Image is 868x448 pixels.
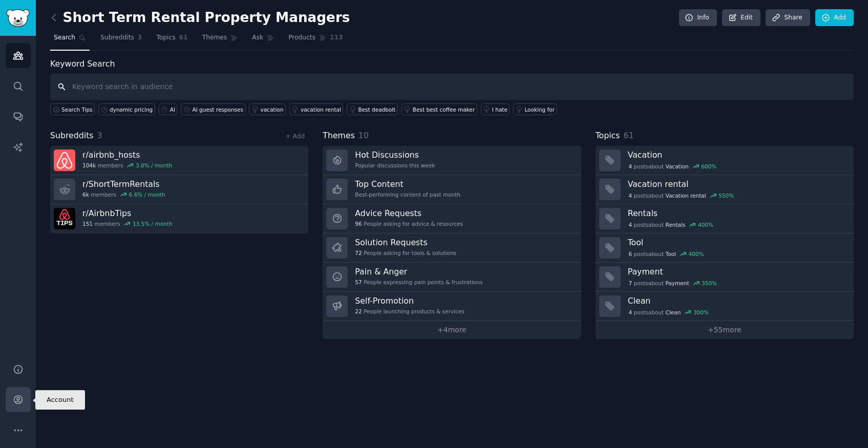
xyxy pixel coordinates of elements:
[355,150,435,160] h3: Hot Discussions
[50,10,350,26] h2: Short Term Rental Property Managers
[355,220,362,227] span: 96
[285,133,305,140] a: + Add
[323,175,581,204] a: Top ContentBest-performing content of past month
[50,103,95,115] button: Search Tips
[82,191,89,198] span: 6k
[355,249,456,257] div: People asking for tools & solutions
[666,250,676,258] span: Tool
[100,33,134,42] span: Subreddits
[82,208,173,219] h3: r/ AirbnbTips
[133,220,173,227] div: 13.5 % / month
[50,74,854,100] input: Keyword search in audience
[358,131,369,140] span: 10
[323,233,581,263] a: Solution Requests72People asking for tools & solutions
[628,179,846,189] h3: Vacation rental
[702,280,717,287] div: 350 %
[355,237,456,248] h3: Solution Requests
[596,292,854,321] a: Clean4postsaboutClean300%
[628,250,632,258] span: 6
[61,106,93,113] span: Search Tips
[413,106,475,113] div: Best best coffee maker
[82,150,172,160] h3: r/ airbnb_hosts
[153,30,191,51] a: Topics61
[679,9,717,27] a: Info
[252,33,263,42] span: Ask
[524,106,555,113] div: Looking for
[6,9,30,27] img: GummySearch logo
[628,150,846,160] h3: Vacation
[596,146,854,175] a: Vacation4postsaboutVacation600%
[596,321,854,339] a: +55more
[192,106,243,113] div: AI guest responses
[766,9,810,27] a: Share
[355,266,482,277] h3: Pain & Anger
[289,103,343,115] a: vacation rental
[628,309,632,316] span: 4
[138,33,142,42] span: 3
[596,233,854,263] a: Tool6postsaboutTool400%
[159,103,178,115] a: AI
[50,130,94,142] span: Subreddits
[701,163,716,170] div: 600 %
[249,103,285,115] a: vacation
[401,103,477,115] a: Best best coffee maker
[323,204,581,233] a: Advice Requests96People asking for advice & resources
[260,106,283,113] div: vacation
[596,204,854,233] a: Rentals4postsaboutRentals400%
[347,103,397,115] a: Best deadbolt
[355,308,362,315] span: 22
[698,221,713,228] div: 400 %
[50,146,308,175] a: r/airbnb_hosts104kmembers3.0% / month
[355,249,362,257] span: 72
[355,279,482,286] div: People expressing pain points & frustrations
[97,30,145,51] a: Subreddits3
[628,191,735,200] div: post s about
[666,192,706,199] span: Vacation rental
[718,192,734,199] div: 550 %
[54,208,75,229] img: AirbnbTips
[129,191,165,198] div: 6.6 % / month
[285,30,346,51] a: Products113
[666,280,689,287] span: Payment
[358,106,395,113] div: Best deadbolt
[596,263,854,292] a: Payment7postsaboutPayment350%
[596,130,620,142] span: Topics
[181,103,245,115] a: AI guest responses
[54,150,75,171] img: airbnb_hosts
[355,179,460,189] h3: Top Content
[50,175,308,204] a: r/ShortTermRentals6kmembers6.6% / month
[623,131,633,140] span: 61
[628,192,632,199] span: 4
[628,266,846,277] h3: Payment
[355,295,464,306] h3: Self-Promotion
[110,106,153,113] div: dynamic pricing
[355,208,463,219] h3: Advice Requests
[323,292,581,321] a: Self-Promotion22People launching products & services
[97,131,102,140] span: 3
[628,220,714,229] div: post s about
[54,33,75,42] span: Search
[481,103,510,115] a: I hate
[688,250,704,258] div: 400 %
[666,221,686,228] span: Rentals
[628,221,632,228] span: 4
[288,33,315,42] span: Products
[50,59,115,69] label: Keyword Search
[628,208,846,219] h3: Rentals
[301,106,341,113] div: vacation rental
[323,146,581,175] a: Hot DiscussionsPopular discussions this week
[628,162,717,171] div: post s about
[330,33,343,42] span: 113
[722,9,760,27] a: Edit
[815,9,854,27] a: Add
[98,103,155,115] a: dynamic pricing
[179,33,188,42] span: 61
[492,106,507,113] div: I hate
[628,279,718,288] div: post s about
[82,220,93,227] span: 151
[82,220,173,227] div: members
[666,309,681,316] span: Clean
[628,295,846,306] h3: Clean
[50,30,90,51] a: Search
[355,191,460,198] div: Best-performing content of past month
